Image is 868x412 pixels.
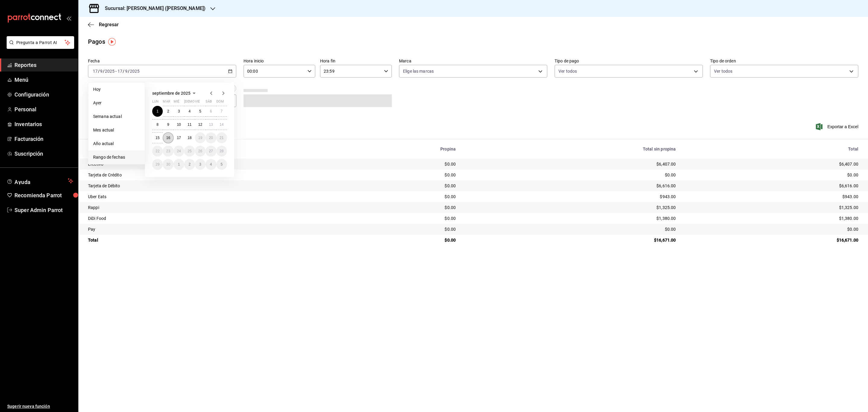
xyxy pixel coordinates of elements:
[174,100,179,106] abbr: miércoles
[115,69,117,74] span: -
[125,69,128,74] input: --
[177,149,181,153] abbr: 24 de septiembre de 2025
[88,215,327,221] div: DiDi Food
[184,119,195,130] button: 11 de septiembre de 2025
[156,162,159,166] abbr: 29 de septiembre de 2025
[399,59,547,63] label: Marca
[244,59,315,63] label: Hora inicio
[163,119,173,130] button: 9 de septiembre de 2025
[14,105,73,113] span: Personal
[93,69,98,74] input: --
[14,76,73,84] span: Menú
[174,119,184,130] button: 10 de septiembre de 2025
[199,109,201,113] abbr: 5 de septiembre de 2025
[465,194,676,200] div: $943.00
[187,149,191,153] abbr: 25 de septiembre de 2025
[685,161,858,167] div: $6,407.00
[558,68,577,74] span: Ver todos
[167,109,169,113] abbr: 2 de septiembre de 2025
[195,132,206,143] button: 19 de septiembre de 2025
[163,106,173,117] button: 2 de septiembre de 2025
[465,204,676,211] div: $1,325.00
[685,183,858,189] div: $6,616.00
[206,146,216,157] button: 27 de septiembre de 2025
[336,215,456,221] div: $0.00
[206,119,216,130] button: 13 de septiembre de 2025
[163,159,173,170] button: 30 de septiembre de 2025
[195,106,206,117] button: 5 de septiembre de 2025
[14,90,73,99] span: Configuración
[209,149,213,153] abbr: 27 de septiembre de 2025
[209,136,213,140] abbr: 20 de septiembre de 2025
[166,162,170,166] abbr: 30 de septiembre de 2025
[210,109,212,113] abbr: 6 de septiembre de 2025
[198,122,202,127] abbr: 12 de septiembre de 2025
[88,172,327,178] div: Tarjeta de Crédito
[93,100,140,106] span: Ayer
[465,147,676,151] div: Total sin propina
[14,120,73,128] span: Inventarios
[167,122,169,127] abbr: 9 de septiembre de 2025
[184,106,195,117] button: 4 de septiembre de 2025
[14,177,65,185] span: Ayuda
[93,154,140,160] span: Rango de fechas
[465,215,676,221] div: $1,380.00
[152,159,163,170] button: 29 de septiembre de 2025
[184,100,220,106] abbr: jueves
[14,61,73,69] span: Reportes
[336,226,456,232] div: $0.00
[66,16,71,21] button: open_drawer_menu
[117,69,123,74] input: --
[685,172,858,178] div: $0.00
[163,100,170,106] abbr: martes
[88,237,327,243] div: Total
[88,183,327,189] div: Tarjeta de Débito
[216,119,227,130] button: 14 de septiembre de 2025
[166,136,170,140] abbr: 16 de septiembre de 2025
[4,44,74,50] a: Pregunta a Parrot AI
[177,136,181,140] abbr: 17 de septiembre de 2025
[105,69,115,74] input: ----
[685,215,858,221] div: $1,380.00
[465,183,676,189] div: $6,616.00
[198,136,202,140] abbr: 19 de septiembre de 2025
[98,69,100,74] span: /
[714,68,732,74] span: Ver todos
[88,37,105,46] div: Pagos
[14,206,73,214] span: Super Admin Parrot
[93,86,140,93] span: Hoy
[108,38,116,46] img: Tooltip marker
[685,204,858,211] div: $1,325.00
[177,122,181,127] abbr: 10 de septiembre de 2025
[685,147,858,151] div: Total
[189,109,191,113] abbr: 4 de septiembre de 2025
[152,100,159,106] abbr: lunes
[187,136,191,140] abbr: 18 de septiembre de 2025
[220,136,224,140] abbr: 21 de septiembre de 2025
[130,69,140,74] input: ----
[184,146,195,157] button: 25 de septiembre de 2025
[216,106,227,117] button: 7 de septiembre de 2025
[103,69,105,74] span: /
[195,159,206,170] button: 3 de octubre de 2025
[221,162,223,166] abbr: 5 de octubre de 2025
[152,106,163,117] button: 1 de septiembre de 2025
[465,237,676,243] div: $16,671.00
[685,194,858,200] div: $943.00
[336,237,456,243] div: $0.00
[99,22,119,27] span: Regresar
[403,68,434,74] span: Elige las marcas
[216,159,227,170] button: 5 de octubre de 2025
[14,191,73,199] span: Recomienda Parrot
[166,149,170,153] abbr: 23 de septiembre de 2025
[465,161,676,167] div: $6,407.00
[817,123,858,130] span: Exportar a Excel
[152,146,163,157] button: 22 de septiembre de 2025
[152,90,198,97] button: septiembre de 2025
[184,159,195,170] button: 2 de octubre de 2025
[336,204,456,211] div: $0.00
[210,162,212,166] abbr: 4 de octubre de 2025
[320,59,392,63] label: Hora fin
[178,162,180,166] abbr: 1 de octubre de 2025
[178,109,180,113] abbr: 3 de septiembre de 2025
